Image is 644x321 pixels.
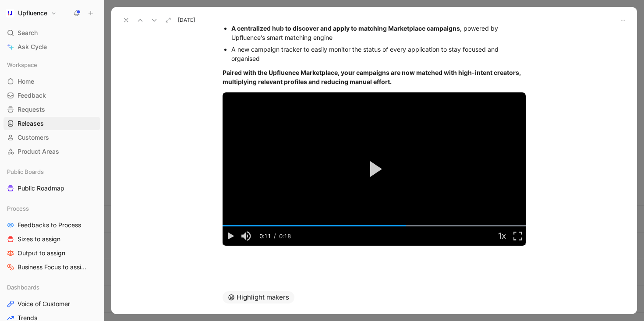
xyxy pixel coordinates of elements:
[18,235,60,243] span: Sizes to assign
[18,105,45,114] span: Requests
[223,291,294,303] button: Highlight makers
[178,17,195,24] span: [DATE]
[231,45,526,63] div: A new campaign tracker to easily monitor the status of every application to stay focused and orga...
[238,226,254,245] button: Mute
[4,131,100,144] a: Customers
[4,145,100,158] a: Product Areas
[494,226,510,245] button: Playback Rate
[4,165,100,178] div: Public Boards
[223,92,526,246] div: Video Player
[4,202,100,215] div: Process
[4,58,100,71] div: Workspace
[4,165,100,195] div: Public BoardsPublic Roadmap
[18,42,47,52] span: Ask Cycle
[259,233,271,240] span: 0:11
[7,204,29,213] span: Process
[18,133,49,142] span: Customers
[231,24,526,42] div: , powered by Upfluence’s smart matching engine
[18,221,81,229] span: Feedbacks to Process
[4,40,100,53] a: Ask Cycle
[7,283,39,292] span: Dashboards
[4,202,100,274] div: ProcessFeedbacks to ProcessSizes to assignOutput to assignBusiness Focus to assign
[4,75,100,88] a: Home
[18,263,88,272] span: Business Focus to assign
[4,117,100,130] a: Releases
[18,300,70,308] span: Voice of Customer
[18,91,46,100] span: Feedback
[274,232,276,239] span: /
[7,60,37,69] span: Workspace
[18,147,59,156] span: Product Areas
[4,281,100,294] div: Dashboards
[18,9,47,17] h1: Upfluence
[4,103,100,116] a: Requests
[18,28,38,38] span: Search
[4,297,100,310] a: Voice of Customer
[4,261,100,274] a: Business Focus to assign
[7,167,44,176] span: Public Boards
[4,26,100,39] div: Search
[18,119,44,128] span: Releases
[18,184,64,193] span: Public Roadmap
[223,69,522,85] strong: Paired with the Upfluence Marketplace, your campaigns are now matched with high-intent creators, ...
[510,226,526,245] button: Fullscreen
[18,77,34,86] span: Home
[4,247,100,260] a: Output to assign
[231,25,460,32] strong: A centralized hub to discover and apply to matching Marketplace campaigns
[4,219,100,232] a: Feedbacks to Process
[223,225,526,226] div: Progress Bar
[4,182,100,195] a: Public Roadmap
[4,233,100,246] a: Sizes to assign
[4,89,100,102] a: Feedback
[354,149,394,189] button: Play Video
[4,7,59,19] button: UpfluenceUpfluence
[279,233,291,240] span: 0:18
[18,249,65,258] span: Output to assign
[6,9,14,18] img: Upfluence
[223,226,238,245] button: Play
